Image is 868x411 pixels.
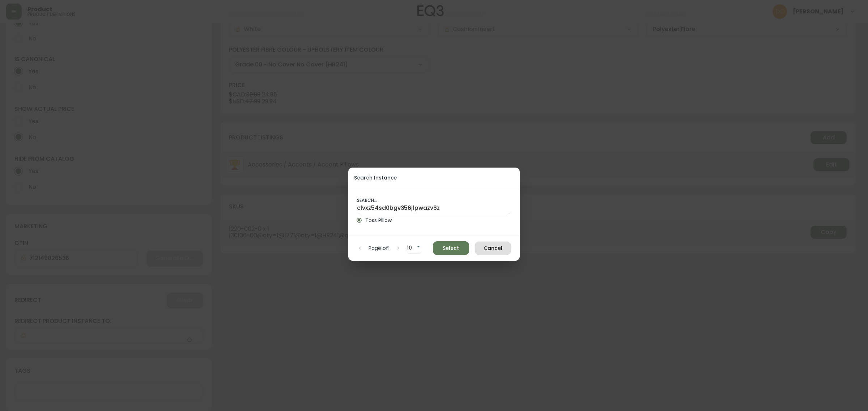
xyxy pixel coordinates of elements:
div: 10 [407,242,421,254]
span: Select [439,244,463,253]
span: Cancel [481,244,505,253]
p: Page 1 of 1 [369,245,390,252]
button: Cancel [475,242,511,255]
button: Select [433,241,469,255]
span: Toss Pillow [365,217,391,224]
h2: Search Instance [354,173,514,182]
